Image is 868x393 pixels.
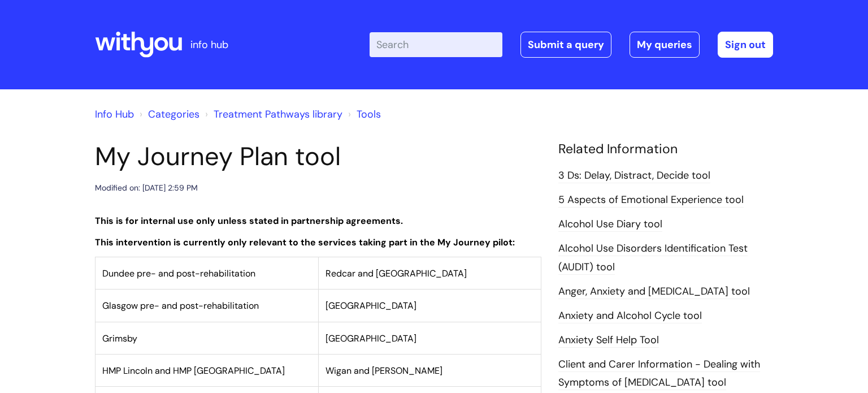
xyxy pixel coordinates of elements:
span: Wigan and [PERSON_NAME] [325,365,442,377]
a: Client and Carer Information - Dealing with Symptoms of [MEDICAL_DATA] tool [558,357,760,390]
a: Info Hub [95,107,134,121]
h4: Related Information [558,141,773,157]
li: Tools [345,105,381,123]
span: Dundee pre- and post-rehabilitation [102,267,255,279]
a: Treatment Pathways library [214,107,342,121]
a: Anxiety and Alcohol Cycle tool [558,309,702,323]
div: | - [370,32,773,58]
span: [GEOGRAPHIC_DATA] [325,332,416,344]
p: info hub [190,36,228,54]
a: Alcohol Use Disorders Identification Test (AUDIT) tool [558,241,748,274]
div: Modified on: [DATE] 2:59 PM [95,181,198,195]
a: Alcohol Use Diary tool [558,217,662,232]
a: My queries [630,32,700,58]
input: Search [370,32,502,57]
a: Sign out [718,32,773,58]
li: Treatment Pathways library [202,105,342,123]
a: Categories [148,107,199,121]
a: Submit a query [520,32,611,58]
span: Redcar and [GEOGRAPHIC_DATA] [325,267,467,279]
a: Anger, Anxiety and [MEDICAL_DATA] tool [558,284,750,299]
h1: My Journey Plan tool [95,141,541,172]
span: [GEOGRAPHIC_DATA] [325,300,416,312]
a: 5 Aspects of Emotional Experience tool [558,193,744,208]
span: Glasgow pre- and post-rehabilitation [102,300,259,312]
a: Anxiety Self Help Tool [558,333,659,348]
strong: This is for internal use only unless stated in partnership agreements. [95,215,403,227]
span: Grimsby [102,332,137,344]
li: Solution home [137,105,199,123]
strong: This intervention is currently only relevant to the services taking part in the My Journey pilot: [95,236,515,248]
a: 3 Ds: Delay, Distract, Decide tool [558,169,710,183]
span: HMP Lincoln and HMP [GEOGRAPHIC_DATA] [102,365,285,377]
a: Tools [357,107,381,121]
